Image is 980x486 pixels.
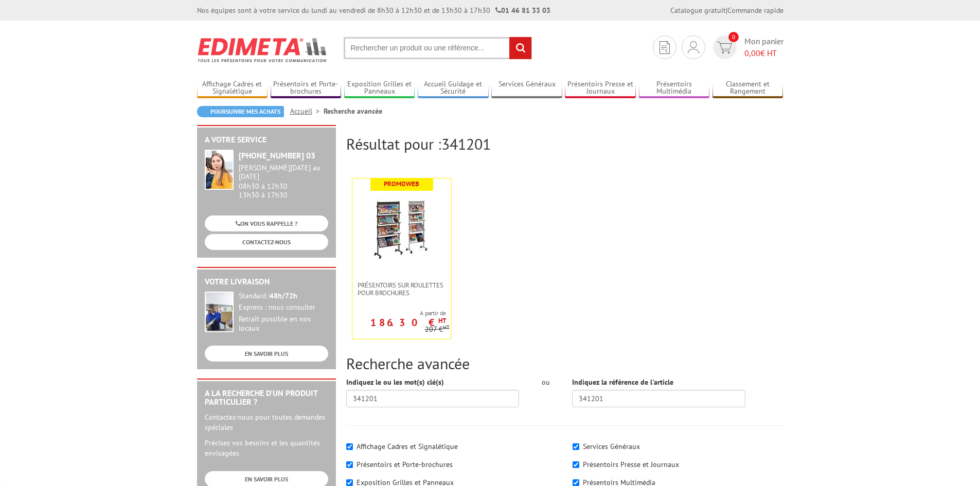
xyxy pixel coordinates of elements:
a: Présentoirs et Porte-brochures [271,80,342,97]
img: devis rapide [717,42,732,53]
label: Indiquez la référence de l'article [572,377,673,387]
img: widget-livraison.jpg [205,292,234,332]
a: Exposition Grilles et Panneaux [344,80,415,97]
a: CONTACTEZ-NOUS [205,234,328,250]
h2: Résultat pour : [346,135,783,152]
a: Catalogue gratuit [670,6,726,15]
strong: 48h/72h [270,291,297,300]
span: Présentoirs sur roulettes pour brochures [358,281,446,297]
sup: HT [438,316,446,325]
input: Affichage Cadres et Signalétique [346,443,353,450]
div: | [670,5,783,15]
h2: Votre livraison [205,277,328,286]
a: Présentoirs Presse et Journaux [565,80,636,97]
div: Standard : [239,292,328,301]
input: Exposition Grilles et Panneaux [346,479,353,486]
img: devis rapide [660,41,670,54]
div: Nos équipes sont à votre service du lundi au vendredi de 8h30 à 12h30 et de 13h30 à 17h30 [197,5,550,15]
h2: Recherche avancée [346,355,783,372]
b: Promoweb [384,179,419,188]
div: [PERSON_NAME][DATE] au [DATE] [239,164,328,181]
li: Recherche avancée [324,106,382,116]
a: ON VOUS RAPPELLE ? [205,215,328,231]
a: Classement et Rangement [712,80,783,97]
a: Présentoirs Multimédia [639,80,710,97]
div: Retrait possible en nos locaux [239,315,328,333]
p: Précisez vos besoins et les quantités envisagées [205,438,328,458]
strong: [PHONE_NUMBER] 03 [239,150,315,160]
h2: A votre service [205,135,328,145]
a: Commande rapide [727,6,783,15]
label: Indiquez le ou les mot(s) clé(s) [346,377,444,387]
label: Services Généraux [583,442,640,451]
p: 207 € [425,326,450,333]
label: Présentoirs Presse et Journaux [583,460,679,469]
a: Affichage Cadres et Signalétique [197,80,268,97]
input: Rechercher un produit ou une référence... [344,37,532,59]
span: 0 [728,32,739,42]
a: Présentoirs sur roulettes pour brochures [352,281,451,297]
strong: 01 46 81 33 03 [495,6,550,15]
label: Affichage Cadres et Signalétique [357,442,458,451]
input: rechercher [509,37,531,59]
img: Présentoirs sur roulettes pour brochures [368,194,435,261]
p: Contactez-nous pour toutes demandes spéciales [205,412,328,433]
span: 0,00 [744,48,760,58]
img: widget-service.jpg [205,150,234,190]
input: Présentoirs Presse et Journaux [573,461,579,468]
a: Accueil [290,106,324,116]
a: devis rapide 0 Mon panier 0,00€ HT [710,35,783,59]
span: € HT [744,47,783,59]
a: Poursuivre mes achats [197,106,284,117]
div: 08h30 à 12h30 13h30 à 17h30 [239,164,328,199]
span: A partir de [352,309,446,317]
img: devis rapide [688,41,699,53]
input: Présentoirs et Porte-brochures [346,461,353,468]
a: Accueil Guidage et Sécurité [418,80,489,97]
a: Services Généraux [491,80,562,97]
span: 341201 [441,134,491,154]
p: 186.30 € [370,319,446,326]
h2: A la recherche d'un produit particulier ? [205,389,328,407]
sup: HT [443,323,450,331]
label: Présentoirs et Porte-brochures [357,460,453,469]
img: Edimeta [197,31,328,69]
a: EN SAVOIR PLUS [205,346,328,362]
div: ou [534,377,557,387]
input: Présentoirs Multimédia [573,479,579,486]
span: Mon panier [744,35,783,59]
input: Services Généraux [573,443,579,450]
div: Express : nous consulter [239,303,328,312]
